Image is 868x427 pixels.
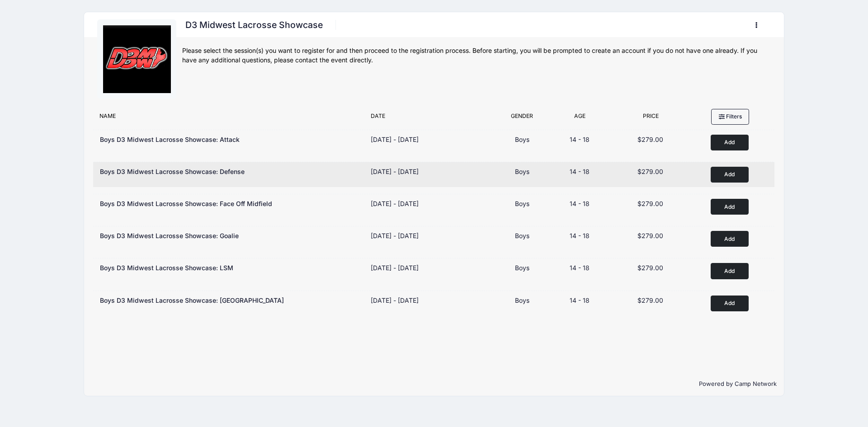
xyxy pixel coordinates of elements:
div: [DATE] - [DATE] [371,199,419,208]
span: $279.00 [637,232,663,239]
span: $279.00 [637,168,663,175]
span: Boys [515,296,529,304]
span: Boys [515,264,529,272]
button: Add [711,135,749,150]
span: 14 - 18 [570,264,590,272]
div: [DATE] - [DATE] [371,263,419,272]
span: $279.00 [637,296,663,304]
button: Add [711,167,749,183]
span: Boys D3 Midwest Lacrosse Showcase: [GEOGRAPHIC_DATA] [100,296,284,304]
span: Boys D3 Midwest Lacrosse Showcase: Goalie [100,232,239,239]
p: Powered by Camp Network [91,380,777,389]
span: 14 - 18 [570,168,590,175]
span: Boys [515,200,529,207]
div: [DATE] - [DATE] [371,135,419,144]
span: Boys D3 Midwest Lacrosse Showcase: LSM [100,264,233,272]
span: Boys [515,136,529,143]
h1: D3 Midwest Lacrosse Showcase [182,17,325,33]
div: Name [95,112,366,125]
span: 14 - 18 [570,232,590,239]
div: [DATE] - [DATE] [371,231,419,240]
span: Boys [515,232,529,239]
button: Add [711,263,749,279]
button: Filters [711,109,749,124]
span: Boys [515,168,529,175]
span: $279.00 [637,136,663,143]
span: 14 - 18 [570,200,590,207]
span: Boys D3 Midwest Lacrosse Showcase: Defense [100,168,245,175]
div: [DATE] - [DATE] [371,296,419,305]
button: Add [711,296,749,311]
span: Boys D3 Midwest Lacrosse Showcase: Face Off Midfield [100,200,272,207]
span: $279.00 [637,200,663,207]
div: Price [610,112,692,125]
button: Add [711,231,749,247]
span: 14 - 18 [570,296,590,304]
span: $279.00 [637,264,663,272]
div: Age [549,112,610,125]
div: Date [366,112,495,125]
div: [DATE] - [DATE] [371,167,419,176]
span: Boys D3 Midwest Lacrosse Showcase: Attack [100,136,240,143]
div: Gender [495,112,549,125]
span: 14 - 18 [570,136,590,143]
img: logo [103,25,171,93]
div: Please select the session(s) you want to register for and then proceed to the registration proces... [182,46,771,65]
button: Add [711,199,749,215]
